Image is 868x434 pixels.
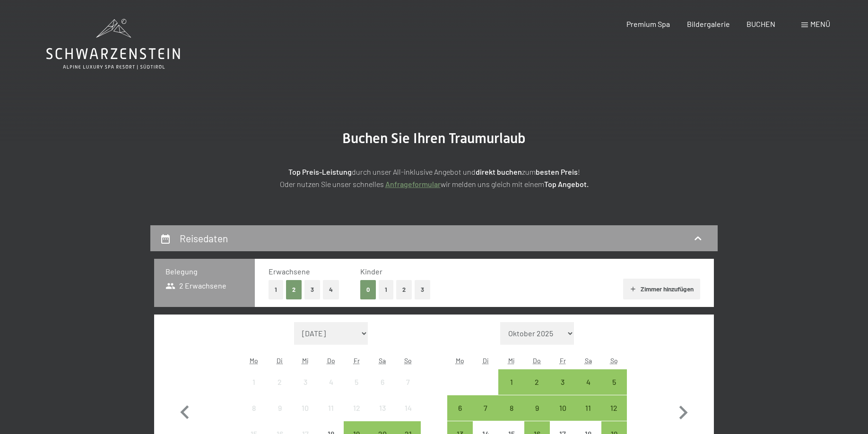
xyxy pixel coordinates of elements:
abbr: Donnerstag [533,357,541,365]
div: Anreise möglich [575,369,601,395]
button: Zimmer hinzufügen [623,279,700,299]
div: Thu Oct 09 2025 [524,395,550,421]
div: Sun Sep 14 2025 [395,395,421,421]
div: 10 [551,404,574,428]
div: Anreise nicht möglich [318,395,344,421]
div: Mon Oct 06 2025 [447,395,473,421]
div: Sun Oct 12 2025 [601,395,627,421]
div: Mon Sep 01 2025 [241,369,267,395]
abbr: Samstag [379,357,386,365]
div: Anreise möglich [524,395,550,421]
strong: Top Preis-Leistung [288,167,352,176]
button: 0 [360,280,376,299]
abbr: Samstag [585,357,592,365]
div: Anreise möglich [473,395,498,421]
a: Anfrageformular [385,179,441,188]
div: Sat Oct 04 2025 [575,369,601,395]
h2: Reisedaten [180,232,228,244]
a: Bildergalerie [687,19,730,28]
div: 13 [371,404,394,428]
span: BUCHEN [746,19,775,28]
div: 12 [345,404,368,428]
a: Premium Spa [626,19,670,28]
div: Tue Oct 07 2025 [473,395,498,421]
div: 3 [551,378,574,402]
div: Mon Sep 08 2025 [241,395,267,421]
button: 1 [269,280,283,299]
div: 14 [396,404,420,428]
strong: direkt buchen [476,167,522,176]
div: Sat Sep 06 2025 [370,369,395,395]
p: durch unser All-inklusive Angebot und zum ! Oder nutzen Sie unser schnelles wir melden uns gleich... [198,166,670,190]
abbr: Dienstag [277,357,283,365]
div: Thu Oct 02 2025 [524,369,550,395]
div: Anreise möglich [550,395,575,421]
div: Anreise nicht möglich [395,369,421,395]
div: Anreise nicht möglich [267,395,292,421]
span: Buchen Sie Ihren Traumurlaub [342,130,526,146]
div: Sun Sep 07 2025 [395,369,421,395]
div: Anreise möglich [601,395,627,421]
span: 2 Erwachsene [165,281,226,291]
div: 12 [602,404,626,428]
div: Anreise nicht möglich [395,395,421,421]
div: 5 [602,378,626,402]
abbr: Mittwoch [302,357,309,365]
span: Erwachsene [269,267,310,276]
button: 1 [379,280,393,299]
div: 6 [448,404,472,428]
div: Anreise nicht möglich [370,395,395,421]
button: 2 [286,280,302,299]
div: Fri Sep 05 2025 [344,369,369,395]
div: Sun Oct 05 2025 [601,369,627,395]
div: Wed Oct 08 2025 [498,395,524,421]
div: Anreise möglich [524,369,550,395]
div: 9 [525,404,549,428]
div: 4 [319,378,343,402]
abbr: Sonntag [404,357,412,365]
div: 9 [268,404,291,428]
strong: Top Angebot. [544,179,589,188]
div: 5 [345,378,368,402]
button: 4 [323,280,339,299]
div: Anreise nicht möglich [344,369,369,395]
abbr: Sonntag [610,357,618,365]
div: 7 [396,378,420,402]
abbr: Freitag [354,357,360,365]
button: 3 [415,280,430,299]
div: Wed Sep 10 2025 [293,395,318,421]
div: 10 [294,404,317,428]
abbr: Mittwoch [508,357,515,365]
div: Anreise nicht möglich [293,369,318,395]
div: 2 [268,378,291,402]
div: Thu Sep 11 2025 [318,395,344,421]
div: 1 [242,378,266,402]
div: 4 [576,378,600,402]
div: 1 [499,378,523,402]
abbr: Montag [456,357,464,365]
div: Anreise nicht möglich [241,369,267,395]
div: Tue Sep 09 2025 [267,395,292,421]
div: 8 [242,404,266,428]
div: Anreise möglich [550,369,575,395]
div: Wed Oct 01 2025 [498,369,524,395]
div: 7 [474,404,497,428]
div: Anreise möglich [575,395,601,421]
div: Anreise nicht möglich [267,369,292,395]
div: 3 [294,378,317,402]
div: 11 [576,404,600,428]
div: Fri Sep 12 2025 [344,395,369,421]
strong: besten Preis [536,167,578,176]
abbr: Donnerstag [327,357,335,365]
div: Anreise nicht möglich [318,369,344,395]
div: Anreise möglich [601,369,627,395]
div: Anreise nicht möglich [344,395,369,421]
h3: Belegung [165,266,243,277]
div: Anreise möglich [447,395,473,421]
div: Anreise nicht möglich [241,395,267,421]
div: Fri Oct 03 2025 [550,369,575,395]
div: Thu Sep 04 2025 [318,369,344,395]
div: Sat Sep 13 2025 [370,395,395,421]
